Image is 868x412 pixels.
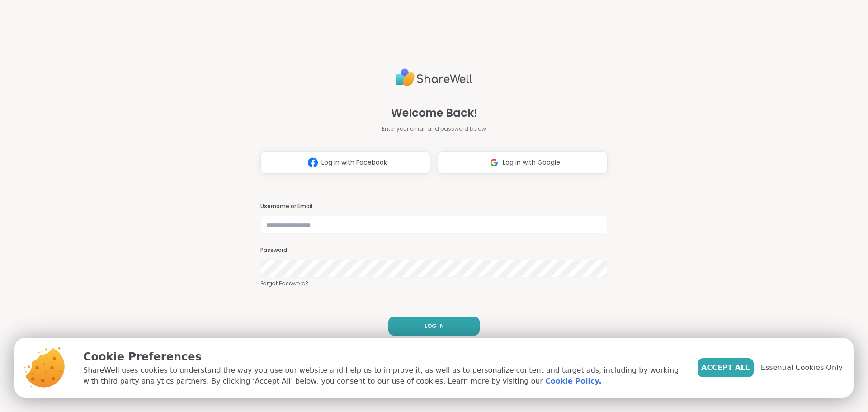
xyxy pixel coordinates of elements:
[701,362,750,373] span: Accept All
[304,154,321,171] img: ShareWell Logomark
[545,376,601,387] a: Cookie Policy.
[260,151,430,174] button: Log in with Facebook
[486,154,503,171] img: ShareWell Logomark
[425,322,444,330] span: LOG IN
[503,158,560,167] span: Log in with Google
[260,246,608,254] h3: Password
[83,365,683,387] p: ShareWell uses cookies to understand the way you use our website and help us to improve it, as we...
[388,317,480,336] button: LOG IN
[83,349,683,365] p: Cookie Preferences
[698,358,754,377] button: Accept All
[260,279,608,288] a: Forgot Password?
[391,105,477,121] span: Welcome Back!
[761,362,843,373] span: Essential Cookies Only
[382,125,486,133] span: Enter your email and password below
[396,65,472,90] img: ShareWell Logo
[260,203,608,210] h3: Username or Email
[321,158,387,167] span: Log in with Facebook
[438,151,608,174] button: Log in with Google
